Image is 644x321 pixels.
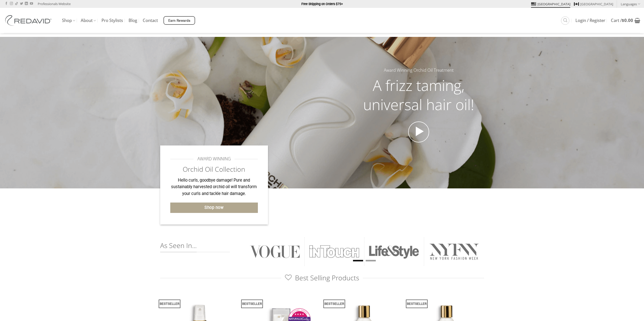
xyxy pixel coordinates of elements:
strong: Free Shipping on Orders $75+ [301,2,343,6]
a: About [81,16,96,26]
a: Follow on YouTube [30,2,33,6]
span: Cart / [611,18,633,22]
a: Open video in lightbox [408,121,429,143]
a: Pro Stylists [101,16,123,25]
span: $ [622,17,624,23]
span: Best Selling Products [285,274,359,282]
p: Hello curls, goodbye damage! Pure and sustainably harvested orchid oil will transform your curls ... [170,177,258,197]
a: [GEOGRAPHIC_DATA] [574,0,613,8]
span: Login / Register [575,18,605,22]
li: Page dot 2 [366,260,376,261]
img: REDAVID Salon Products | United States [4,15,54,26]
li: Page dot 1 [353,260,363,261]
a: Shop [62,16,75,26]
span: Earn Rewards [168,18,191,23]
a: Search [561,16,569,25]
a: Shop now [170,203,258,213]
a: View cart [611,15,640,26]
bdi: 0.00 [622,17,633,23]
a: [GEOGRAPHIC_DATA] [531,0,570,8]
a: Earn Rewards [163,16,195,25]
a: Follow on Instagram [10,2,13,6]
a: Follow on TikTok [15,2,18,6]
a: Follow on LinkedIn [25,2,28,6]
a: Login / Register [575,16,605,25]
a: Contact [143,16,158,25]
h2: A frizz taming, universal hair oil! [354,76,484,114]
h5: Award Winning Orchid Oil Treatment [354,67,484,74]
a: Follow on Twitter [20,2,23,6]
span: Shop now [204,204,223,211]
span: AWARD WINNING [197,156,231,162]
a: Languages [621,0,640,8]
h2: Orchid Oil Collection [170,165,258,174]
a: Follow on Facebook [5,2,8,6]
span: As Seen In... [160,241,197,252]
a: Blog [129,16,137,25]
